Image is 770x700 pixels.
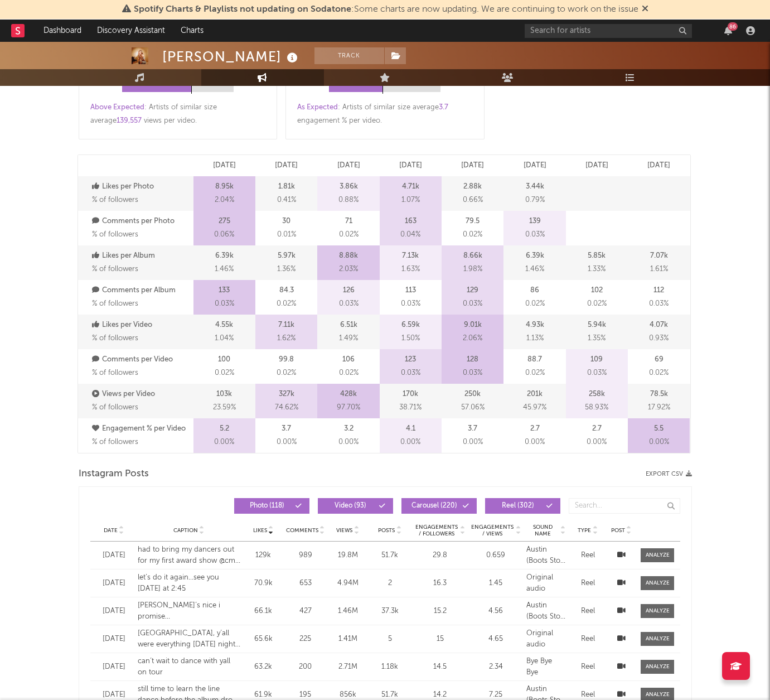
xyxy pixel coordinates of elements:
[525,194,545,207] span: 0.79 %
[401,498,477,514] button: Carousel(220)
[471,524,514,537] span: Engagements / Views
[571,634,604,645] div: Reel
[401,297,420,311] span: 0.03 %
[331,578,365,589] div: 4.94M
[611,527,625,534] span: Post
[336,527,352,534] span: Views
[525,228,545,242] span: 0.03 %
[571,606,604,617] div: Reel
[590,353,603,366] p: 109
[286,634,325,645] div: 225
[134,5,351,14] span: Spotify Charts & Playlists not updating on Sodatone
[173,527,198,534] span: Caption
[402,249,419,263] p: 7.13k
[463,194,483,207] span: 0.66 %
[587,436,607,449] span: 0.00 %
[526,249,544,263] p: 6.39k
[314,47,384,64] button: Track
[286,578,325,589] div: 653
[463,249,482,263] p: 8.66k
[214,228,234,242] span: 0.06 %
[524,159,546,172] p: [DATE]
[401,194,420,207] span: 1.07 %
[253,527,267,534] span: Likes
[370,662,409,673] div: 1.18k
[649,436,669,449] span: 0.00 %
[650,263,668,276] span: 1.61 %
[246,550,280,561] div: 129k
[401,366,420,380] span: 0.03 %
[96,606,132,617] div: [DATE]
[569,498,680,514] input: Search...
[215,297,234,311] span: 0.03 %
[463,180,482,194] p: 2.88k
[92,300,138,307] span: % of followers
[331,550,365,561] div: 19.8M
[277,332,296,345] span: 1.62 %
[589,388,605,401] p: 258k
[331,662,365,673] div: 2.71M
[218,353,230,366] p: 100
[343,284,355,297] p: 126
[370,634,409,645] div: 5
[246,662,280,673] div: 63.2k
[331,606,365,617] div: 1.46M
[286,662,325,673] div: 200
[92,284,191,297] p: Comments per Album
[246,634,280,645] div: 65.6k
[525,436,545,449] span: 0.00 %
[96,550,132,561] div: [DATE]
[277,263,296,276] span: 1.36 %
[277,194,296,207] span: 0.41 %
[92,249,191,263] p: Likes per Album
[90,101,266,128] div: : Artists of similar size average views per video .
[92,388,191,401] p: Views per Video
[399,401,422,414] span: 38.71 %
[117,117,142,124] span: 139,557
[219,215,230,228] p: 275
[340,388,357,401] p: 428k
[378,527,395,534] span: Posts
[279,284,294,297] p: 84.3
[467,284,478,297] p: 129
[415,578,465,589] div: 16.3
[463,436,483,449] span: 0.00 %
[471,578,521,589] div: 1.45
[325,503,376,509] span: Video ( 93 )
[571,550,604,561] div: Reel
[214,436,234,449] span: 0.00 %
[96,578,132,589] div: [DATE]
[526,332,544,345] span: 1.13 %
[728,22,738,31] div: 86
[277,436,297,449] span: 0.00 %
[650,388,668,401] p: 78.5k
[646,471,692,477] button: Export CSV
[215,318,233,332] p: 4.55k
[527,388,543,401] p: 201k
[286,527,318,534] span: Comments
[463,332,482,345] span: 2.06 %
[592,422,602,436] p: 2.7
[318,498,393,514] button: Video(93)
[92,438,138,446] span: % of followers
[591,284,603,297] p: 102
[340,318,357,332] p: 6.51k
[468,422,477,436] p: 3.7
[92,369,138,376] span: % of followers
[415,662,465,673] div: 14.5
[526,318,544,332] p: 4.93k
[724,26,732,35] button: 86
[104,527,118,534] span: Date
[331,634,365,645] div: 1.41M
[588,263,606,276] span: 1.33 %
[530,284,539,297] p: 86
[525,366,545,380] span: 0.02 %
[526,524,559,537] span: Sound Name
[36,20,89,42] a: Dashboard
[571,662,604,673] div: Reel
[92,318,191,332] p: Likes per Video
[138,572,241,594] div: let’s do it again…see you [DATE] at 2:45
[464,388,481,401] p: 250k
[585,159,608,172] p: [DATE]
[467,353,478,366] p: 128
